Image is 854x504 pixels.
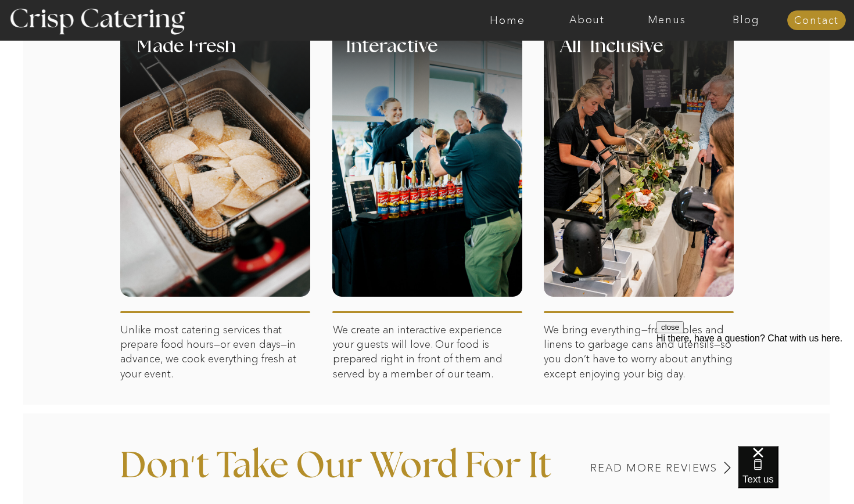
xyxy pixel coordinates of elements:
a: Menus [627,15,706,26]
a: About [547,15,627,26]
p: Unlike most catering services that prepare food hours—or even days—in advance, we cook everything... [120,323,310,436]
p: We bring everything—from tables and linens to garbage cans and utensils—so you don’t have to worr... [544,323,734,436]
iframe: podium webchat widget prompt [656,321,854,460]
p: Don t Take Our Word For It [120,448,581,502]
h1: Interactive [346,37,594,71]
a: Read MORE REVIEWS [533,463,717,474]
iframe: podium webchat widget bubble [738,446,854,504]
h3: ' [170,449,217,478]
p: We create an interactive experience your guests will love. Our food is prepared right in front of... [333,323,522,436]
a: Home [468,15,547,26]
h1: Made Fresh [137,37,351,71]
a: Blog [706,15,786,26]
a: Contact [787,15,846,27]
h1: All Inclusive [560,37,769,71]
